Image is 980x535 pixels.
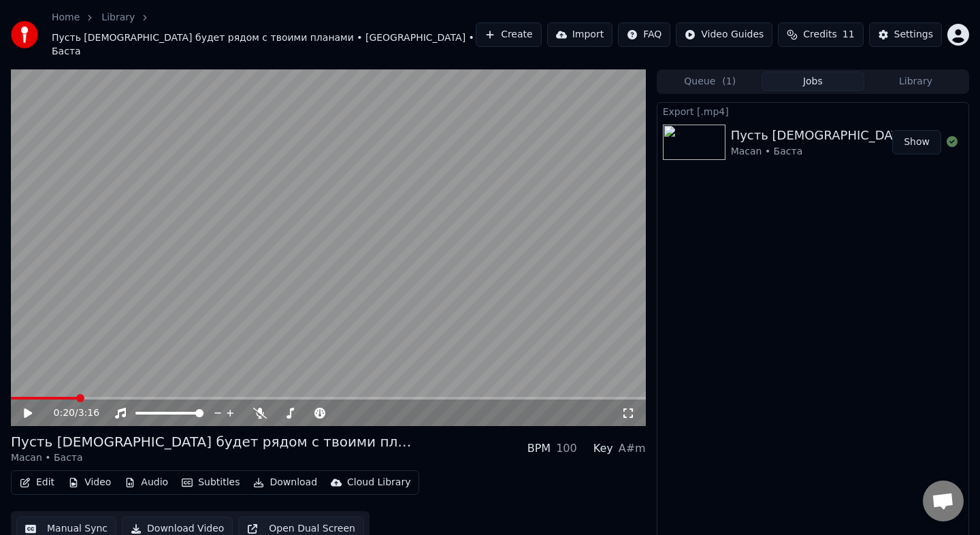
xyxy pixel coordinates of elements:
[923,481,964,521] div: Open chat
[347,476,410,489] div: Cloud Library
[14,473,60,492] button: Edit
[52,31,476,59] span: Пусть [DEMOGRAPHIC_DATA] будет рядом с твоими планами • [GEOGRAPHIC_DATA] • Баста
[54,406,86,420] div: /
[618,22,670,47] button: FAQ
[676,22,772,47] button: Video Guides
[11,21,38,48] img: youka
[11,432,419,451] div: Пусть [DEMOGRAPHIC_DATA] будет рядом с твоими планами
[527,440,551,457] div: BPM
[803,28,836,42] span: Credits
[52,11,476,59] nav: breadcrumb
[657,103,968,119] div: Export [.mp4]
[778,22,863,47] button: Credits11
[248,473,323,492] button: Download
[659,71,762,91] button: Queue
[864,71,967,91] button: Library
[892,130,941,155] button: Show
[722,75,736,88] span: ( 1 )
[619,440,646,457] div: A#m
[54,406,75,420] span: 0:20
[869,22,942,47] button: Settings
[52,11,80,25] a: Home
[593,440,613,457] div: Key
[101,11,135,25] a: Library
[78,406,99,420] span: 3:16
[176,473,245,492] button: Subtitles
[556,440,577,457] div: 100
[843,28,855,42] span: 11
[476,22,542,47] button: Create
[547,22,612,47] button: Import
[894,28,933,42] div: Settings
[11,451,419,465] div: Macan • Баста
[119,473,174,492] button: Audio
[63,473,116,492] button: Video
[762,71,864,91] button: Jobs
